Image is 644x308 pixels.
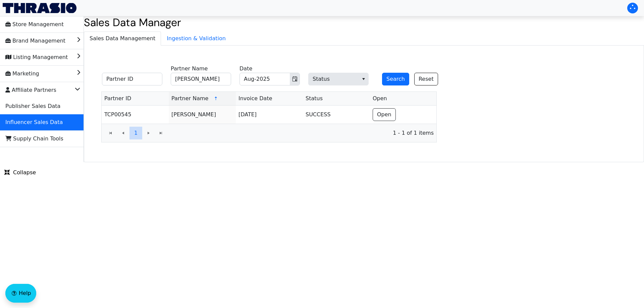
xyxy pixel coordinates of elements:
span: Store Management [5,19,64,30]
label: Date [239,65,252,73]
span: Status [308,73,369,85]
td: SUCCESS [303,106,370,124]
span: Collapse [4,169,36,177]
button: Toggle calendar [290,73,300,85]
span: Partner ID [104,95,131,103]
span: Invoice Date [238,95,272,103]
button: Reset [414,73,438,85]
button: select [359,73,368,85]
span: Open [373,95,387,103]
h2: Sales Data Manager [84,16,644,29]
td: [DATE] [236,106,303,124]
div: Page 1 of 1 [102,124,436,142]
button: Open [373,108,396,121]
span: Help [19,289,31,297]
span: Open [377,111,391,119]
button: Page 1 [129,127,142,139]
span: Ingestion & Validation [161,32,231,45]
span: Brand Management [5,36,65,46]
span: Sales Data Management [84,32,161,45]
span: Marketing [5,68,39,79]
span: Affiliate Partners [5,85,56,96]
span: Status [306,95,323,103]
button: Search [382,73,409,85]
td: [PERSON_NAME] [169,106,236,124]
span: 1 - 1 of 1 items [173,129,434,137]
span: Partner Name [171,95,208,103]
button: Help floatingactionbutton [5,284,36,303]
span: 1 [134,129,138,137]
input: Aug-2025 [240,73,281,85]
span: Publisher Sales Data [5,101,60,112]
span: Supply Chain Tools [5,133,63,144]
label: Partner Name [171,65,208,73]
span: Listing Management [5,52,68,63]
td: TCP00545 [102,106,169,124]
img: Thrasio Logo [3,3,76,13]
span: Influencer Sales Data [5,117,63,128]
